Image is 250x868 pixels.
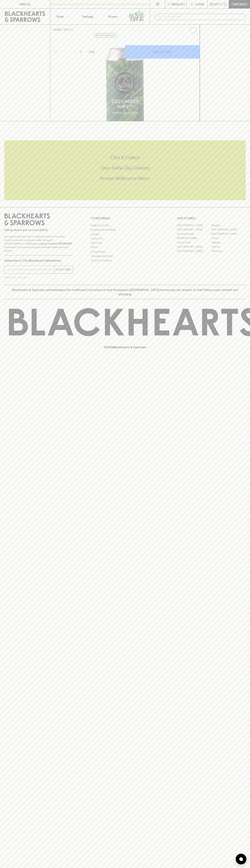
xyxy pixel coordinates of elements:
a: Gift Cards [91,241,159,245]
a: Stores [100,9,125,24]
button: ADD TO CART [125,45,200,59]
div: Call to action block [4,140,246,200]
p: Can [89,50,95,54]
p: Stores [108,14,117,19]
p: Checkout [231,2,247,6]
h5: Across Melbourne Metro [4,175,246,181]
input: e.g. jane@blackheartsandsparrows.com.au [7,267,55,272]
p: $0.00 [210,2,218,6]
a: [GEOGRAPHIC_DATA] [211,232,246,236]
p: 0 [224,3,226,5]
p: Tastings [82,14,93,19]
a: Bottle Drop FAQ's [91,223,159,228]
p: We will never spam you [4,276,73,279]
p: Subscribe to The Blackhearts Newsletter [4,258,73,263]
p: OTHER AREAS [91,216,159,220]
p: FIND US [19,2,31,6]
div: Can [88,48,125,55]
p: OUR STORES [177,216,246,220]
a: [GEOGRAPHIC_DATA] [177,249,211,253]
a: Shipping Information [91,254,159,258]
a: HOME [53,28,61,31]
a: Careers [91,232,159,236]
a: Tastings [75,9,100,24]
img: bubble-icon [239,857,243,861]
p: Blackhearts & Sparrows acknowledges the traditional Custodians of land throughout [GEOGRAPHIC_DAT... [7,288,243,296]
a: Business & Bulk Gifting [91,228,159,232]
a: Contact Us [91,236,159,241]
a: Brunswick West [177,232,211,236]
button: Add to wishlist [188,26,198,35]
input: Try "Pinot noir" [163,14,243,20]
a: Geelong [211,240,246,245]
p: It is against the law to sell or supply alcohol to, or to obtain alcohol on behalf of a person un... [4,235,73,253]
p: ADD TO CART [153,50,172,54]
button: Shop [50,9,75,24]
a: Braddon [211,223,246,228]
a: Terms & Conditions [91,258,159,263]
h5: Click & Collect [4,155,246,161]
strong: Liquor License #32064953 [39,242,72,245]
a: Fitzroy [211,236,246,240]
a: FAQ's [91,245,159,250]
a: Thornbury [211,249,246,253]
a: Prahran [211,245,246,249]
a: [PERSON_NAME] [177,236,211,240]
a: SHOP [64,28,72,31]
button: SUBSCRIBE [55,266,73,273]
a: [GEOGRAPHIC_DATA] [177,245,211,249]
h5: Uber Same-Day Delivery [4,165,246,171]
p: Shop [56,14,64,19]
a: [GEOGRAPHIC_DATA] [177,223,211,228]
a: [GEOGRAPHIC_DATA] [211,228,246,232]
a: Fitzroy North [177,240,211,245]
p: Sibling owned and run since [DATE] [4,228,73,232]
p: SUBSCRIBE [56,267,71,272]
img: 50504.png [50,37,200,121]
a: Privacy Policy [91,250,159,254]
p: Wishlist [172,2,185,6]
p: Login [195,2,204,6]
button: Add to wishlist [93,33,117,38]
a: [GEOGRAPHIC_DATA] [177,228,211,232]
